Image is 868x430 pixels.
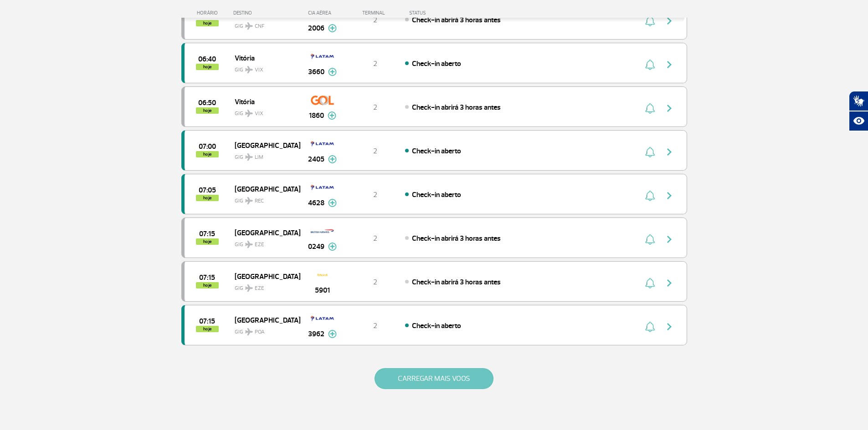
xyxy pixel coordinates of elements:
span: 4628 [308,197,324,208]
img: seta-direita-painel-voo.svg [664,190,675,201]
span: GIG [235,236,293,249]
span: Check-in aberto [412,321,461,330]
img: destiny_airplane.svg [245,153,253,161]
span: [GEOGRAPHIC_DATA] [235,183,293,195]
span: 2 [373,15,377,25]
span: Check-in abrirá 3 horas antes [412,103,501,112]
img: destiny_airplane.svg [245,66,253,73]
span: GIG [235,279,293,293]
span: 3660 [308,66,324,77]
span: VIX [255,110,263,118]
span: LIM [255,153,263,162]
span: Vitória [235,96,293,107]
span: Check-in aberto [412,190,461,199]
span: hoje [196,107,219,114]
span: VIX [255,66,263,74]
img: sino-painel-voo.svg [645,103,655,114]
img: destiny_airplane.svg [245,241,253,248]
img: destiny_airplane.svg [245,284,253,292]
img: mais-info-painel-voo.svg [328,111,336,120]
span: 2025-09-30 07:15:00 [199,231,215,237]
img: destiny_airplane.svg [245,22,253,30]
span: GIG [235,323,293,336]
img: sino-painel-voo.svg [645,59,655,70]
span: 2025-09-30 07:00:00 [199,143,216,150]
span: GIG [235,105,293,118]
div: CIA AÉREA [300,10,345,16]
img: mais-info-painel-voo.svg [328,68,337,76]
span: 2 [373,190,377,199]
img: seta-direita-painel-voo.svg [664,103,675,114]
span: [GEOGRAPHIC_DATA] [235,227,293,238]
img: seta-direita-painel-voo.svg [664,234,675,245]
img: sino-painel-voo.svg [645,321,655,332]
span: Check-in aberto [412,59,461,68]
span: Check-in abrirá 3 horas antes [412,278,501,287]
img: sino-painel-voo.svg [645,190,655,201]
div: DESTINO [233,10,300,16]
span: [GEOGRAPHIC_DATA] [235,139,293,151]
span: EZE [255,284,264,293]
span: REC [255,197,264,205]
img: sino-painel-voo.svg [645,234,655,245]
span: 2 [373,278,377,287]
span: hoje [196,238,219,245]
span: 2006 [308,23,324,34]
span: [GEOGRAPHIC_DATA] [235,270,293,282]
span: 2025-09-30 07:15:00 [199,318,215,324]
span: 2 [373,147,377,156]
button: Abrir recursos assistivos. [849,111,868,131]
img: sino-painel-voo.svg [645,278,655,288]
img: seta-direita-painel-voo.svg [664,321,675,332]
button: CARREGAR MAIS VOOS [375,368,493,389]
img: mais-info-painel-voo.svg [328,330,337,338]
span: 2 [373,103,377,112]
span: Check-in abrirá 3 horas antes [412,15,501,25]
span: 5901 [315,285,330,296]
span: Check-in abrirá 3 horas antes [412,234,501,243]
span: 0249 [308,241,324,252]
span: 3962 [308,329,324,339]
img: mais-info-painel-voo.svg [328,199,337,207]
span: GIG [235,192,293,205]
span: CNF [255,22,264,30]
span: GIG [235,61,293,74]
span: EZE [255,241,264,249]
span: POA [255,328,265,336]
span: 2 [373,59,377,68]
span: 2025-09-30 07:05:00 [199,187,216,193]
span: hoje [196,282,219,288]
img: seta-direita-painel-voo.svg [664,278,675,288]
span: GIG [235,148,293,162]
img: mais-info-painel-voo.svg [328,155,337,163]
span: [GEOGRAPHIC_DATA] [235,314,293,326]
span: hoje [196,64,219,70]
span: hoje [196,151,219,157]
span: 2025-09-30 06:40:00 [198,56,216,62]
button: Abrir tradutor de língua de sinais. [849,91,868,111]
img: destiny_airplane.svg [245,328,253,335]
span: Check-in aberto [412,147,461,156]
span: 2405 [308,154,324,165]
img: seta-direita-painel-voo.svg [664,59,675,70]
div: STATUS [405,10,479,16]
span: hoje [196,326,219,332]
span: 2025-09-30 06:50:00 [198,100,216,106]
span: Vitória [235,52,293,64]
span: 2 [373,321,377,330]
div: TERMINAL [345,10,405,16]
span: GIG [235,17,293,30]
span: hoje [196,195,219,201]
img: destiny_airplane.svg [245,197,253,204]
img: destiny_airplane.svg [245,110,253,117]
img: seta-direita-painel-voo.svg [664,147,675,157]
img: sino-painel-voo.svg [645,147,655,157]
div: HORÁRIO [184,10,234,16]
span: 2 [373,234,377,243]
div: Plugin de acessibilidade da Hand Talk. [849,91,868,131]
span: hoje [196,20,219,26]
img: mais-info-painel-voo.svg [328,24,337,32]
span: 2025-09-30 07:15:00 [199,274,215,281]
span: 1860 [309,110,324,121]
img: mais-info-painel-voo.svg [328,243,337,251]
